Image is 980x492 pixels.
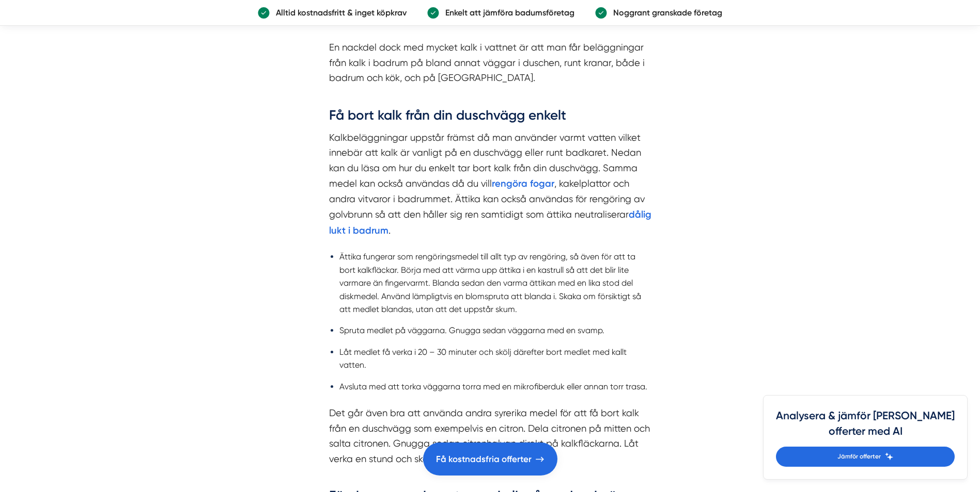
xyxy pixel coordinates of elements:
a: dålig lukt i badrum [329,209,651,236]
span: Få kostnadsfria offerter [436,452,532,466]
p: Det går även bra att använda andra syrerika medel för att få bort kalk från en duschvägg som exem... [329,405,651,482]
span: Jämför offerter [837,452,881,462]
h4: Analysera & jämför [PERSON_NAME] offerter med AI [776,408,955,447]
li: Spruta medlet på väggarna. Gnugga sedan väggarna med en svamp. [339,324,651,337]
a: rengöra fogar [492,178,554,189]
p: Alltid kostnadsfritt & inget köpkrav [270,6,407,19]
li: Avsluta med att torka väggarna torra med en mikrofiberduk eller annan torr trasa. [339,380,651,393]
a: Jämför offerter [776,447,955,467]
strong: dålig lukt i badrum [329,209,651,236]
li: Ättika fungerar som rengöringsmedel till allt typ av rengöring, så även för att ta bort kalkfläck... [339,250,651,316]
a: Få kostnadsfria offerter [423,442,557,475]
p: Noggrant granskade företag [607,6,722,19]
p: En nackdel dock med mycket kalk i vattnet är att man får beläggningar från kalk i badrum på bland... [329,40,651,101]
p: Enkelt att jämföra badumsföretag [439,6,574,19]
li: Låt medlet få verka i 20 – 30 minuter och skölj därefter bort medlet med kallt vatten. [339,346,651,372]
h3: Få bort kalk från din duschvägg enkelt [329,106,651,130]
p: Kalkbeläggningar uppstår främst då man använder varmt vatten vilket innebär att kalk är vanligt p... [329,130,651,239]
